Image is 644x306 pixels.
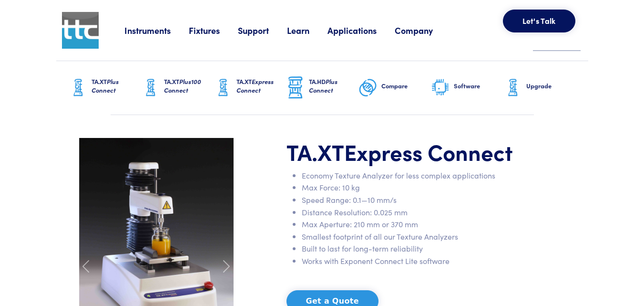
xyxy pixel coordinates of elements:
a: Applications [327,24,395,36]
h6: Software [454,82,503,90]
img: software-graphic.png [431,78,450,98]
span: Plus Connect [309,77,337,95]
li: Max Aperture: 210 mm or 370 mm [302,218,524,231]
a: Learn [287,24,327,36]
h6: TA.XT [92,77,141,95]
a: TA.XTPlus100 Connect [141,61,214,115]
h6: TA.XT [164,77,214,95]
span: Express Connect [344,136,513,167]
h6: TA.XT [236,77,286,95]
img: ta-xt-graphic.png [214,76,233,100]
h1: TA.XT [286,138,524,166]
a: Company [395,24,451,36]
li: Smallest footprint of all our Texture Analyzers [302,231,524,243]
a: Software [431,61,503,115]
a: Fixtures [189,24,238,36]
a: Instruments [124,24,189,36]
li: Built to last for long-term reliability [302,243,524,255]
img: ta-xt-graphic.png [141,76,160,100]
a: Support [238,24,287,36]
h6: Upgrade [526,82,576,90]
li: Economy Texture Analyzer for less complex applications [302,169,524,182]
h6: Compare [381,82,431,90]
li: Max Force: 10 kg [302,181,524,194]
img: compare-graphic.png [358,76,378,100]
li: Distance Resolution: 0.025 mm [302,206,524,219]
li: Works with Exponent Connect Lite software [302,255,524,267]
img: ta-xt-graphic.png [503,76,522,100]
a: TA.XTExpress Connect [214,61,286,115]
a: Upgrade [503,61,576,115]
img: ta-xt-graphic.png [69,76,88,100]
span: Plus Connect [92,77,119,95]
span: Express Connect [236,77,274,95]
h6: TA.HD [309,77,358,95]
span: Plus100 Connect [164,77,201,95]
img: ta-hd-graphic.png [286,75,305,100]
li: Speed Range: 0.1—10 mm/s [302,194,524,206]
button: Let's Talk [503,10,575,32]
img: ttc_logo_1x1_v1.0.png [62,12,99,49]
a: TA.HDPlus Connect [286,61,358,115]
a: Compare [358,61,431,115]
a: TA.XTPlus Connect [69,61,141,115]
